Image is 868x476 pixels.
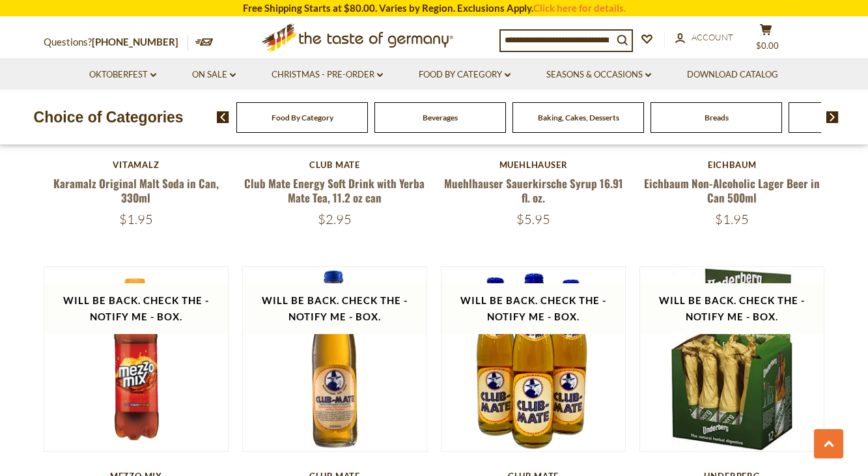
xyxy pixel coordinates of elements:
p: Questions? [44,34,188,51]
span: $0.00 [756,40,779,51]
div: Club Mate [242,160,428,170]
a: Breads [705,113,729,122]
a: Club Mate Energy Soft Drink with Yerba Mate Tea, 11.2 oz can [244,175,425,205]
img: Club Mate Energy Soft Drink with Yerba Mate Tea, 12 bottles, 16.9 oz per bottle [441,267,626,451]
a: Beverages [423,113,458,122]
div: Muehlhauser [441,160,626,170]
img: next arrow [826,111,839,123]
a: [PHONE_NUMBER] [92,36,178,48]
button: $0.00 [747,23,786,56]
span: $5.95 [516,211,550,227]
a: Click here for details. [533,2,626,14]
a: Account [675,31,733,45]
div: Vitamalz [44,160,229,170]
span: $2.95 [318,211,352,227]
a: Seasons & Occasions [546,68,651,82]
a: Baking, Cakes, Desserts [538,113,619,122]
a: Muehlhauser Sauerkirsche Syrup 16.91 fl. oz. [444,175,623,205]
a: Food By Category [272,113,333,122]
a: Oktoberfest [89,68,156,82]
a: Christmas - PRE-ORDER [272,68,383,82]
a: Eichbaum Non-Alcoholic Lager Beer in Can 500ml [644,175,820,205]
a: Food By Category [419,68,511,82]
a: Download Catalog [687,68,778,82]
span: $1.95 [119,211,153,227]
img: Mezzo Mix Cola-Orange Soda in Bottle, 17 oz [44,267,229,451]
img: Club Mate Energy Soft Drink with Yerba Mate Tea, 16.9 oz [243,267,427,451]
img: previous arrow [217,111,229,123]
div: Eichbaum [639,160,825,170]
a: On Sale [192,68,236,82]
a: Karamalz Original Malt Soda in Can, 330ml [53,175,219,205]
span: Account [692,32,733,42]
img: Underberg Herbal Bitter Digestif 12 Btl. Bar Pack - 0.67 fl oz. bottles [640,267,824,451]
span: $1.95 [715,211,749,227]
